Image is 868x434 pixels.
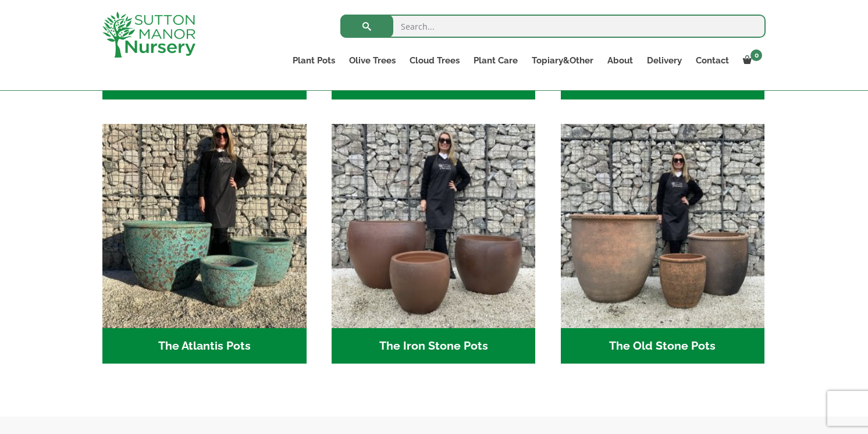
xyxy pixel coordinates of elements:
a: Visit product category The Iron Stone Pots [332,124,536,364]
img: The Iron Stone Pots [332,124,536,328]
a: Delivery [640,52,689,69]
img: logo [102,12,195,58]
a: Topiary&Other [525,52,600,69]
span: 0 [750,49,762,61]
h2: The Old Stone Pots [561,328,765,364]
a: Visit product category The Atlantis Pots [102,124,307,364]
a: About [600,52,640,69]
h2: The Iron Stone Pots [332,328,536,364]
h2: The Atlantis Pots [102,328,307,364]
a: Plant Pots [286,52,342,69]
a: Plant Care [467,52,525,69]
img: The Atlantis Pots [102,124,307,328]
a: Cloud Trees [403,52,467,69]
a: Contact [689,52,736,69]
a: Visit product category The Old Stone Pots [561,124,765,364]
a: 0 [736,52,766,69]
a: Olive Trees [342,52,403,69]
input: Search... [340,15,766,38]
img: The Old Stone Pots [561,124,765,328]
